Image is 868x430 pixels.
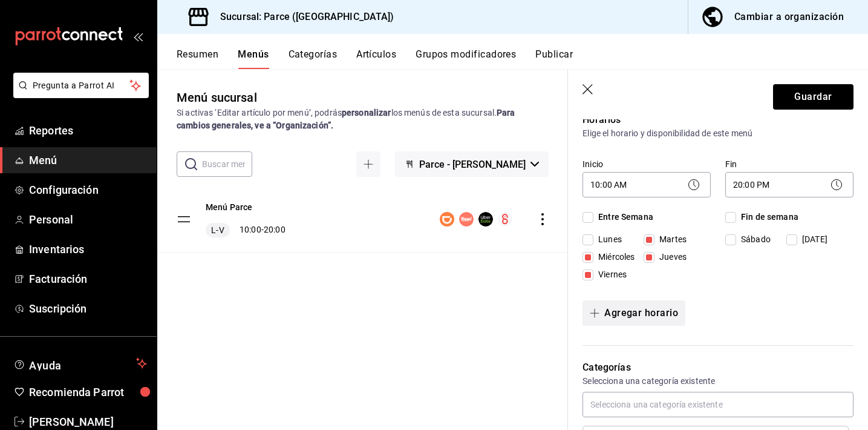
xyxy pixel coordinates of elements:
span: Lunes [593,233,622,246]
span: Inventarios [29,241,147,257]
span: Suscripción [29,300,147,317]
span: Jueves [654,251,687,263]
p: Categorías [582,360,853,375]
p: Selecciona una categoría existente [582,375,853,387]
a: Pregunta a Parrot AI [8,88,149,101]
button: Menús [238,48,269,69]
table: menu-maker-table [157,187,568,253]
button: open_drawer_menu [133,31,143,41]
span: [PERSON_NAME] [29,414,147,430]
span: Pregunta a Parrot AI [33,79,130,92]
label: Inicio [582,160,711,168]
button: Resumen [177,48,218,69]
div: Si activas ‘Editar artículo por menú’, podrás los menús de esta sucursal. [177,107,549,132]
button: Artículos [356,48,396,69]
p: Elige el horario y disponibilidad de este menú [582,127,853,139]
button: Menú Parce [206,201,253,213]
span: Personal [29,211,147,228]
button: Grupos modificadores [416,48,516,69]
span: L-V [209,224,226,236]
div: 10:00 - 20:00 [206,223,286,237]
span: Reportes [29,122,147,139]
span: Ayuda [29,356,131,371]
button: actions [537,213,549,225]
button: Agregar horario [582,300,685,326]
div: navigation tabs [177,48,868,69]
div: Menú sucursal [177,88,257,107]
h3: Sucursal: Parce ([GEOGRAPHIC_DATA]) [210,10,394,24]
button: Publicar [535,48,573,69]
span: Martes [654,233,687,246]
button: Guardar [773,84,853,110]
button: Pregunta a Parrot AI [13,73,149,98]
button: Categorías [289,48,338,69]
button: drag [177,212,191,227]
p: Horarios [582,113,853,127]
span: Sábado [736,233,771,246]
span: Fin de semana [736,211,798,223]
div: 20:00 PM [725,172,853,197]
input: Buscar menú [202,152,252,176]
span: Viernes [593,268,627,281]
input: Selecciona una categoría existente [582,392,853,417]
span: Configuración [29,182,147,198]
span: Parce - [PERSON_NAME] [419,159,526,170]
div: Cambiar a organización [734,8,844,25]
span: [DATE] [797,233,827,246]
span: Menú [29,152,147,168]
div: 10:00 AM [582,172,711,197]
span: Recomienda Parrot [29,384,147,400]
label: Fin [725,160,853,168]
span: Facturación [29,271,147,287]
span: Miércoles [593,251,635,263]
strong: personalizar [342,108,391,117]
button: Parce - [PERSON_NAME] [395,151,549,177]
span: Entre Semana [593,211,653,223]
